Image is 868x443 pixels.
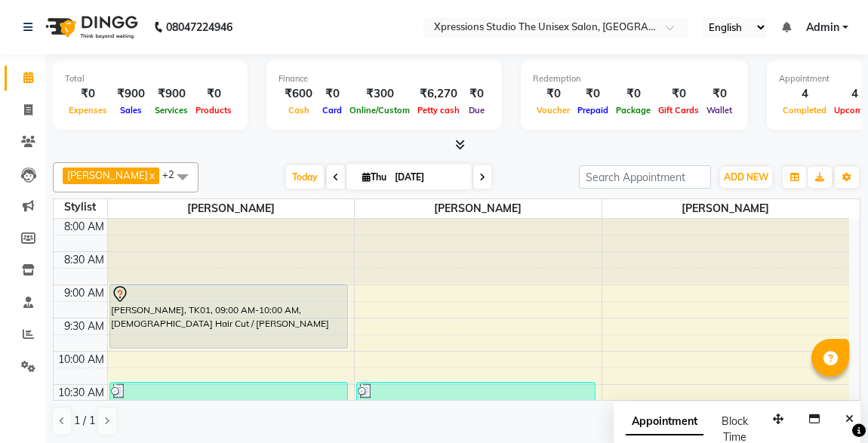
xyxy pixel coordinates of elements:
span: [PERSON_NAME] [108,199,355,218]
div: ₹0 [574,85,612,103]
div: ₹0 [533,85,574,103]
div: ₹0 [65,85,111,103]
div: 4 [779,85,830,103]
div: 10:30 AM [55,385,107,401]
button: ADD NEW [720,167,772,188]
div: Finance [279,72,490,85]
span: Completed [779,105,830,115]
span: Due [465,105,488,115]
div: 9:30 AM [61,318,107,334]
span: Petty cash [414,105,463,115]
div: ₹900 [151,85,192,103]
div: 8:30 AM [61,252,107,268]
span: [PERSON_NAME] [602,199,849,218]
div: ₹0 [654,85,703,103]
input: Search Appointment [579,165,711,189]
span: Card [319,105,346,115]
span: Cash [285,105,313,115]
span: Thu [359,171,390,183]
span: Today [286,165,324,189]
a: x [148,169,155,181]
span: Services [151,105,192,115]
span: Sales [116,105,146,115]
div: 8:00 AM [61,219,107,235]
span: Wallet [703,105,736,115]
div: Total [65,72,235,85]
div: ₹0 [192,85,235,103]
span: [PERSON_NAME] [67,169,148,181]
span: +2 [162,168,186,180]
div: New Contact, TK02, 10:30 AM-11:05 AM, [DEMOGRAPHIC_DATA] Hair Cut [357,383,595,418]
div: 10:00 AM [55,352,107,368]
div: ₹300 [346,85,414,103]
div: Stylist [54,199,107,215]
b: 08047224946 [166,6,232,48]
div: ₹900 [111,85,151,103]
span: Appointment [626,408,703,435]
span: ADD NEW [724,171,768,183]
span: Products [192,105,235,115]
input: 2025-09-04 [390,166,466,189]
span: Package [612,105,654,115]
div: [PERSON_NAME], TK01, 09:00 AM-10:00 AM, [DEMOGRAPHIC_DATA] Hair Cut / [PERSON_NAME] [110,285,348,348]
div: ₹6,270 [414,85,463,103]
iframe: chat widget [805,383,853,428]
div: Redemption [533,72,736,85]
div: New Contact, TK02, 10:30 AM-11:25 AM, [DEMOGRAPHIC_DATA] Hair Cut ,[DEMOGRAPHIC_DATA] SEVING [110,383,348,440]
span: Admin [806,20,839,35]
div: ₹0 [463,85,490,103]
span: Online/Custom [346,105,414,115]
span: Gift Cards [654,105,703,115]
div: ₹0 [703,85,736,103]
span: Voucher [533,105,574,115]
div: ₹600 [279,85,319,103]
img: logo [38,6,142,48]
span: 1 / 1 [74,413,95,429]
div: ₹0 [612,85,654,103]
span: [PERSON_NAME] [355,199,602,218]
span: Prepaid [574,105,612,115]
div: 9:00 AM [61,285,107,301]
div: ₹0 [319,85,346,103]
span: Expenses [65,105,111,115]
